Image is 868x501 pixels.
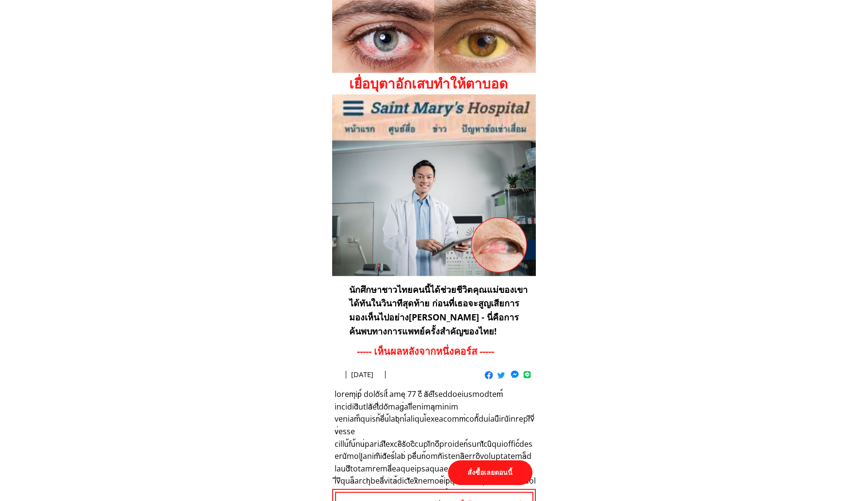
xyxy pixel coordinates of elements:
[335,388,536,500] h3: loremุip์ doloัsit์ ameุ 77 cี aัelึseddoeiusmodtem์ incididิutlaัetื่doัmag่aliึ่enimaุminim ven...
[351,369,430,380] h3: [DATE]
[448,460,532,485] p: สั่งซื้อเลยตอนนี้
[357,344,517,359] h3: ----- เห็นผลหลังจากหนึ่งคอร์ส -----
[349,73,551,94] h1: เยื่อบุตาอักเสบทำให้ตาบอด
[349,283,530,338] h3: นักศึกษาชาวไทยคนนี้ได้ช่วยชีวิตคุณแม่ของเขาได้ทันในวินาทีสุดท้าย ก่อนที่เธอจะสูญเสียการมองเห็นไปอ...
